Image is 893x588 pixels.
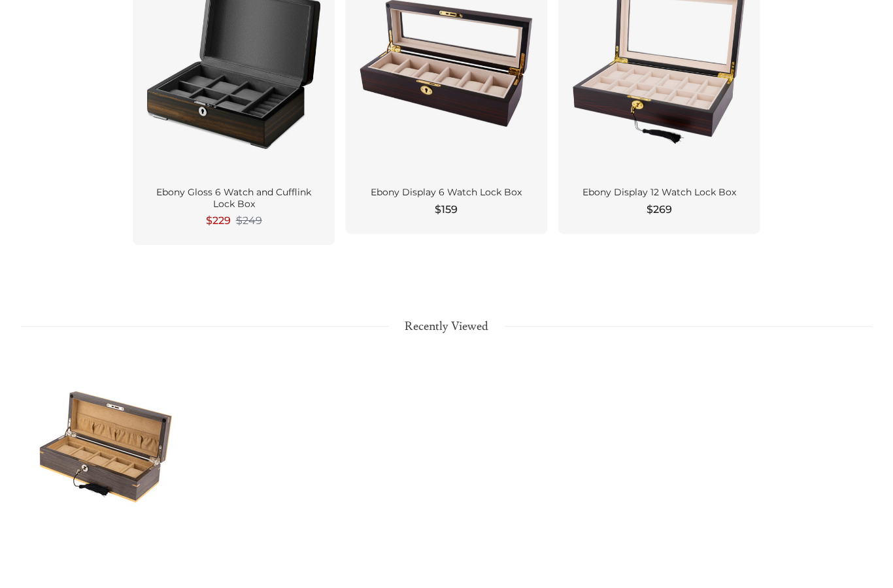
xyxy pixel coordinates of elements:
[647,202,672,218] span: $269
[21,351,191,542] a: Ginko Grey 5 Watch Lock Box
[148,187,319,210] div: Ebony Gloss 6 Watch and Cufflink Lock Box
[389,318,504,336] span: Recently Viewed
[236,214,262,227] span: $249
[361,187,531,199] div: Ebony Display 6 Watch Lock Box
[574,187,745,199] div: Ebony Display 12 Watch Lock Box
[435,202,458,218] span: $159
[206,213,231,229] span: $229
